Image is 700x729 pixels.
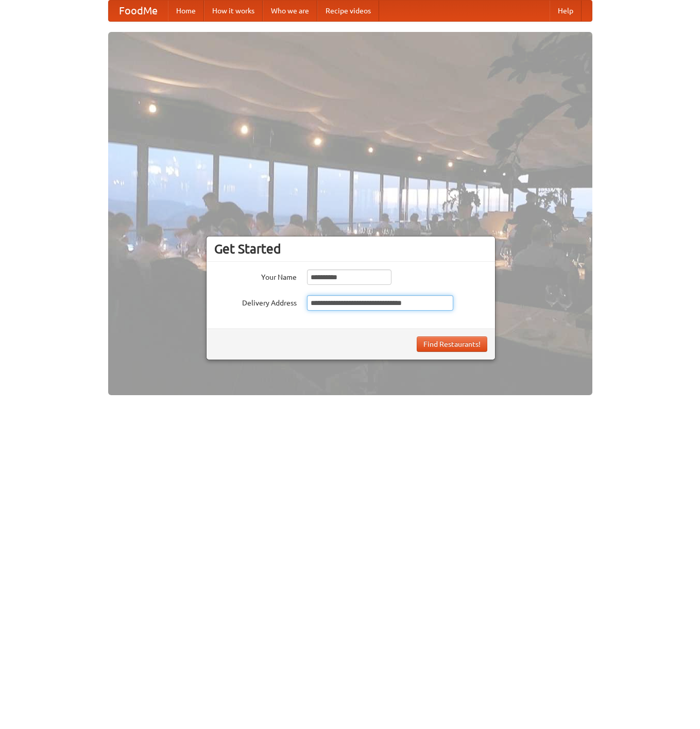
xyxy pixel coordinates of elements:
h3: Get Started [214,241,487,257]
a: Recipe videos [317,1,379,21]
a: Who we are [263,1,317,21]
button: Find Restaurants! [417,336,487,352]
a: Help [550,1,582,21]
label: Your Name [214,269,297,282]
a: Home [168,1,204,21]
label: Delivery Address [214,295,297,308]
a: FoodMe [109,1,168,21]
a: How it works [204,1,263,21]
